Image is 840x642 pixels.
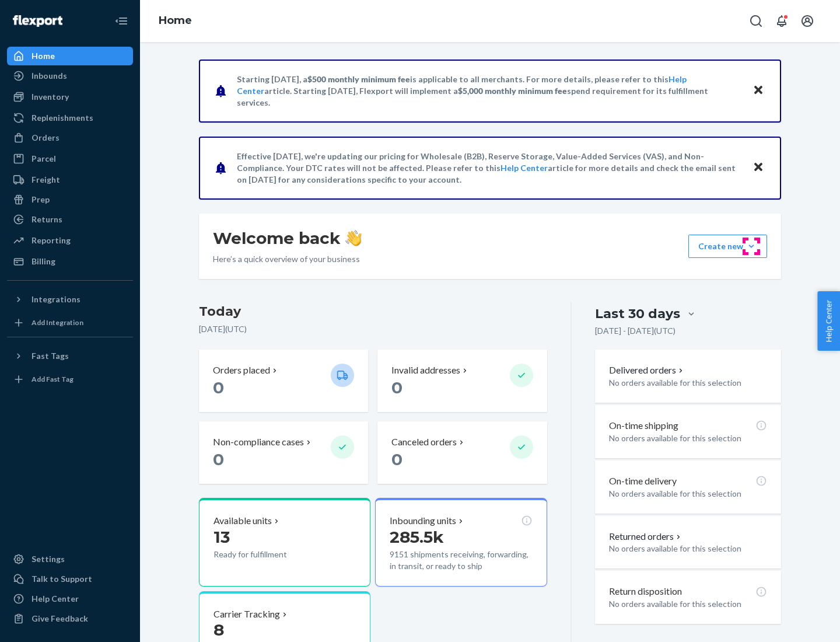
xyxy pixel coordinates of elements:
[7,128,133,147] a: Orders
[751,159,766,176] button: Close
[159,14,192,27] a: Home
[7,370,133,389] a: Add Fast Tag
[213,514,272,528] p: Available units
[390,527,444,547] span: 285.5k
[390,514,456,528] p: Inbounding units
[796,9,819,33] button: Open account menu
[7,47,133,65] a: Home
[32,91,69,103] div: Inventory
[213,527,230,547] span: 13
[110,9,133,33] button: Close Navigation
[32,613,88,624] div: Give Feedback
[213,435,304,449] p: Non-compliance cases
[199,323,547,335] p: [DATE] ( UTC )
[770,9,793,33] button: Open notifications
[32,256,55,267] div: Billing
[7,88,133,106] a: Inventory
[7,609,133,628] button: Give Feedback
[213,620,224,640] span: 8
[377,421,547,484] button: Canceled orders 0
[688,235,767,258] button: Create new
[391,378,402,397] span: 0
[213,364,270,377] p: Orders placed
[609,474,677,488] p: On-time delivery
[609,585,682,598] p: Return disposition
[609,364,685,377] button: Delivered orders
[32,112,93,124] div: Replenishments
[7,109,133,127] a: Replenishments
[32,235,71,246] div: Reporting
[345,230,362,246] img: hand-wave emoji
[7,550,133,568] a: Settings
[7,190,133,209] a: Prep
[817,291,840,351] button: Help Center
[609,598,767,610] p: No orders available for this selection
[213,378,224,397] span: 0
[307,74,410,84] span: $500 monthly minimum fee
[149,4,201,38] ol: breadcrumbs
[7,313,133,332] a: Add Integration
[744,9,768,33] button: Open Search Box
[7,290,133,309] button: Integrations
[32,70,67,82] div: Inbounds
[237,151,741,186] p: Effective [DATE], we're updating our pricing for Wholesale (B2B), Reserve Storage, Value-Added Se...
[377,350,547,412] button: Invalid addresses 0
[32,174,60,186] div: Freight
[609,488,767,500] p: No orders available for this selection
[458,86,567,96] span: $5,000 monthly minimum fee
[751,82,766,99] button: Close
[32,374,73,384] div: Add Fast Tag
[32,132,60,144] div: Orders
[32,553,65,565] div: Settings
[391,435,457,449] p: Canceled orders
[237,74,741,109] p: Starting [DATE], a is applicable to all merchants. For more details, please refer to this article...
[391,449,402,469] span: 0
[501,163,548,173] a: Help Center
[32,573,92,585] div: Talk to Support
[7,210,133,229] a: Returns
[199,498,370,587] button: Available units13Ready for fulfillment
[7,170,133,189] a: Freight
[7,252,133,271] a: Billing
[609,543,767,554] p: No orders available for this selection
[32,214,62,225] div: Returns
[213,253,362,265] p: Here’s a quick overview of your business
[609,530,683,543] button: Returned orders
[595,305,680,323] div: Last 30 days
[390,549,532,572] p: 9151 shipments receiving, forwarding, in transit, or ready to ship
[32,153,56,165] div: Parcel
[595,325,675,337] p: [DATE] - [DATE] ( UTC )
[213,549,321,560] p: Ready for fulfillment
[32,350,69,362] div: Fast Tags
[7,231,133,250] a: Reporting
[32,593,79,605] div: Help Center
[7,570,133,588] a: Talk to Support
[7,589,133,608] a: Help Center
[375,498,547,587] button: Inbounding units285.5k9151 shipments receiving, forwarding, in transit, or ready to ship
[199,421,368,484] button: Non-compliance cases 0
[609,377,767,389] p: No orders available for this selection
[7,67,133,85] a: Inbounds
[7,347,133,365] button: Fast Tags
[199,302,547,321] h3: Today
[213,228,362,249] h1: Welcome back
[213,449,224,469] span: 0
[32,50,55,62] div: Home
[13,15,62,27] img: Flexport logo
[32,294,80,305] div: Integrations
[7,149,133,168] a: Parcel
[32,194,50,205] div: Prep
[199,350,368,412] button: Orders placed 0
[391,364,460,377] p: Invalid addresses
[213,608,280,621] p: Carrier Tracking
[609,419,678,432] p: On-time shipping
[609,432,767,444] p: No orders available for this selection
[32,317,83,327] div: Add Integration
